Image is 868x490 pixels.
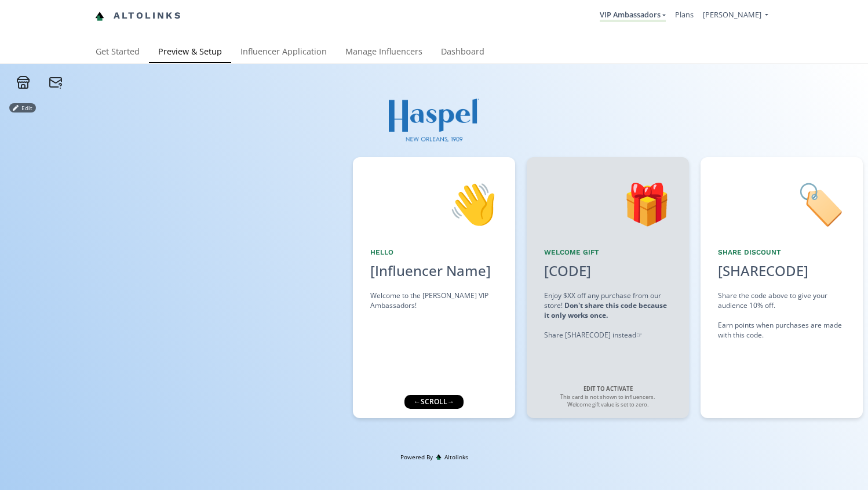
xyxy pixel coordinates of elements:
[404,395,464,409] div: ← scroll →
[444,453,468,461] span: Altolinks
[370,248,498,257] div: Hello
[231,41,336,64] a: Influencer Application
[9,103,36,112] button: Edit
[370,261,498,281] div: [Influencer Name]
[95,12,104,21] img: favicon-32x32.png
[550,385,666,409] div: This card is not shown to influencers. Welcome gift value is set to zero.
[537,261,598,281] div: [CODE]
[675,9,694,20] a: Plans
[95,6,182,26] a: Altolinks
[544,248,672,257] div: Welcome Gift
[336,41,432,64] a: Manage Influencers
[703,9,761,20] span: [PERSON_NAME]
[400,453,433,461] span: Powered By
[718,261,808,281] div: [SHARECODE]
[86,41,149,64] a: Get Started
[583,385,633,393] strong: EDIT TO ACTIVATE
[718,175,845,234] div: 🏷️
[703,9,768,23] a: [PERSON_NAME]
[718,291,845,340] div: Share the code above to give your audience 10% off. Earn points when purchases are made with this...
[718,248,845,257] div: Share Discount
[544,291,672,340] div: Enjoy $XX off any purchase from our store! Share [SHARECODE] instead ☞
[600,9,666,22] a: VIP Ambassadors
[370,175,498,234] div: 👋
[436,454,442,460] img: favicon-32x32.png
[370,291,498,310] div: Welcome to the [PERSON_NAME] VIP Ambassadors!
[544,175,672,234] div: 🎁
[544,300,667,320] strong: Don't share this code because it only works once.
[389,99,479,142] img: 3HsefsGFFCdV
[432,41,494,64] a: Dashboard
[149,41,231,64] a: Preview & Setup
